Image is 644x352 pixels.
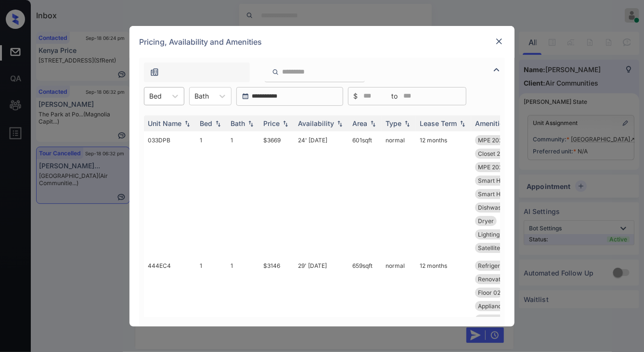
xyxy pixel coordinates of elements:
div: Type [386,119,401,127]
img: sorting [281,120,290,126]
img: close [494,37,504,46]
img: sorting [458,120,467,126]
td: 1 [227,131,259,257]
span: Smart Home Ther... [478,316,531,323]
img: icon-zuma [272,68,279,76]
img: sorting [213,120,223,126]
div: Pricing, Availability and Amenities [129,26,515,58]
div: Bath [231,119,245,127]
span: Satellite TV Re... [478,244,522,251]
span: MPE 2023 Pool F... [478,163,528,171]
td: 24' [DATE] [294,131,348,257]
img: sorting [335,120,345,126]
div: Price [263,119,280,127]
img: icon-zuma [150,67,159,77]
div: Amenities [475,119,507,127]
td: normal [382,131,416,257]
span: Refrigerator Le... [478,262,524,269]
span: Lighting Recess... [478,231,525,238]
span: Dishwasher [478,204,510,211]
td: 033DPB [144,131,196,257]
span: Smart Home Door... [478,190,531,198]
span: Floor 02 [478,289,501,296]
span: Renovated Inter... [478,276,525,283]
td: 601 sqft [348,131,382,257]
div: Availability [298,119,334,127]
span: Appliances Stai... [478,302,524,310]
td: 12 months [416,131,471,257]
span: Smart Home Ther... [478,177,531,184]
span: Dryer [478,217,494,225]
td: 1 [196,131,227,257]
div: Lease Term [420,119,457,127]
img: sorting [246,120,256,126]
div: Bed [200,119,212,127]
td: $3669 [259,131,294,257]
img: sorting [402,120,412,126]
span: Closet 2014 [478,150,510,157]
img: sorting [182,120,192,126]
img: icon-zuma [491,64,502,75]
img: sorting [368,120,378,126]
div: Unit Name [148,119,181,127]
span: to [391,91,398,101]
span: $ [353,91,358,101]
div: Area [352,119,367,127]
span: MPE 2025 Fitnes... [478,137,528,144]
